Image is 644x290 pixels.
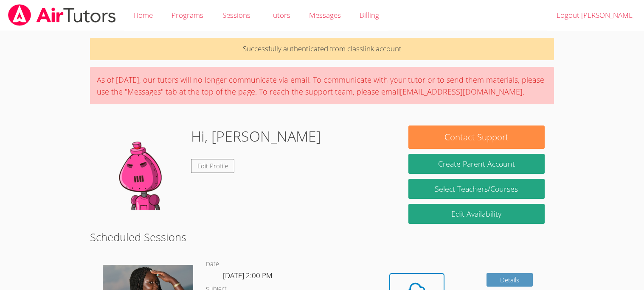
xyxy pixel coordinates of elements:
a: Select Teachers/Courses [408,179,544,199]
span: Messages [309,10,341,20]
span: [DATE] 2:00 PM [223,270,273,280]
img: default.png [99,125,184,210]
button: Create Parent Account [408,154,544,174]
p: Successfully authenticated from classlink account [90,38,554,60]
button: Contact Support [408,125,544,149]
dt: Date [206,259,219,270]
h1: Hi, [PERSON_NAME] [191,125,321,147]
a: Details [487,273,533,287]
a: Edit Profile [191,159,234,173]
div: As of [DATE], our tutors will no longer communicate via email. To communicate with your tutor or ... [90,67,554,104]
h2: Scheduled Sessions [90,229,554,245]
a: Edit Availability [408,204,544,224]
img: airtutors_banner-c4298cdbf04f3fff15de1276eac7730deb9818008684d7c2e4769d2f7ddbe033.png [7,4,117,26]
